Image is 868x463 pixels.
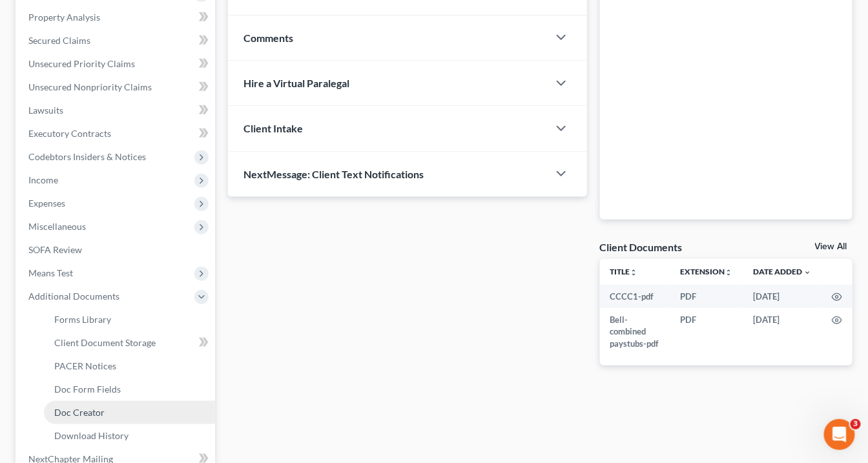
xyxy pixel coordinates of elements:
[18,76,215,99] a: Unsecured Nonpriority Claims
[851,419,861,429] span: 3
[28,151,146,162] span: Codebtors Insiders & Notices
[28,105,63,116] span: Lawsuits
[18,6,215,29] a: Property Analysis
[824,419,855,450] iframe: Intercom live chat
[54,407,105,418] span: Doc Creator
[670,308,743,355] td: PDF
[243,168,424,180] span: NextMessage: Client Text Notifications
[44,401,215,424] a: Doc Creator
[600,285,670,308] td: CCCC1-pdf
[28,198,65,209] span: Expenses
[18,99,215,122] a: Lawsuits
[28,35,90,46] span: Secured Claims
[600,308,670,355] td: Bell- combined paystubs-pdf
[753,267,811,276] a: Date Added expand_more
[54,360,116,371] span: PACER Notices
[670,285,743,308] td: PDF
[28,81,152,92] span: Unsecured Nonpriority Claims
[18,122,215,145] a: Executory Contracts
[630,269,638,276] i: unfold_more
[18,52,215,76] a: Unsecured Priority Claims
[28,291,119,302] span: Additional Documents
[28,12,100,23] span: Property Analysis
[18,238,215,262] a: SOFA Review
[44,308,215,331] a: Forms Library
[44,331,215,355] a: Client Document Storage
[28,221,86,232] span: Miscellaneous
[610,267,638,276] a: Titleunfold_more
[815,242,847,251] a: View All
[18,29,215,52] a: Secured Claims
[600,240,683,254] div: Client Documents
[28,244,82,255] span: SOFA Review
[803,269,811,276] i: expand_more
[28,58,135,69] span: Unsecured Priority Claims
[54,430,129,441] span: Download History
[28,267,73,278] span: Means Test
[725,269,732,276] i: unfold_more
[28,174,58,185] span: Income
[243,77,349,89] span: Hire a Virtual Paralegal
[743,285,821,308] td: [DATE]
[54,337,156,348] span: Client Document Storage
[743,308,821,355] td: [DATE]
[44,355,215,378] a: PACER Notices
[243,32,293,44] span: Comments
[44,378,215,401] a: Doc Form Fields
[28,128,111,139] span: Executory Contracts
[243,122,303,134] span: Client Intake
[54,314,111,325] span: Forms Library
[680,267,732,276] a: Extensionunfold_more
[44,424,215,448] a: Download History
[54,384,121,395] span: Doc Form Fields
